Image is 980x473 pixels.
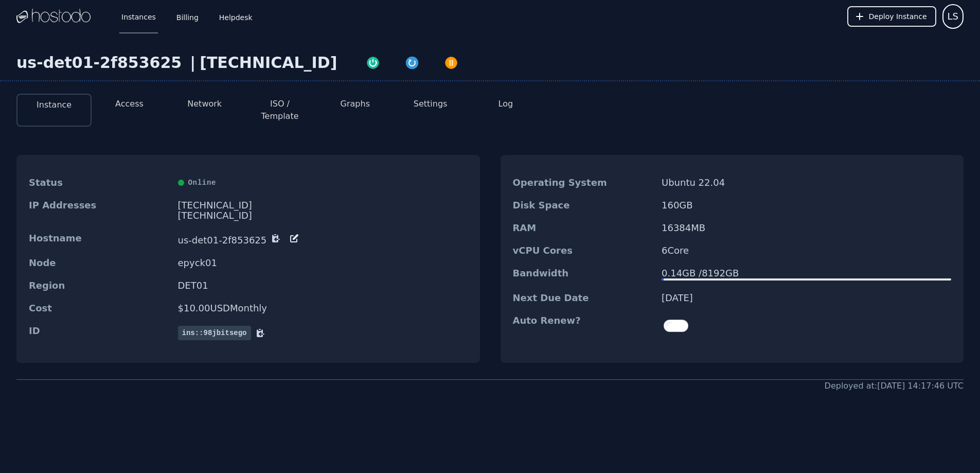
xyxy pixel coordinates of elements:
button: Instance [37,99,72,111]
dd: 16384 MB [662,223,951,233]
button: Power On [353,54,393,70]
dt: RAM [513,223,654,233]
dd: 160 GB [662,200,951,211]
div: Deployed at: [DATE] 14:17:46 UTC [825,380,964,392]
div: [TECHNICAL_ID] [178,200,468,211]
button: User menu [942,4,964,29]
dt: ID [29,326,170,340]
div: [TECHNICAL_ID] [200,54,337,72]
img: Logo [16,9,91,24]
dd: DET01 [178,281,468,291]
dt: Region [29,281,170,291]
dt: Hostname [29,233,170,246]
button: Deploy Instance [847,6,936,27]
dt: Auto Renew? [513,316,654,336]
dd: $ 10.00 USD Monthly [178,303,468,313]
dd: 6 Core [662,246,951,256]
div: [TECHNICAL_ID] [178,211,468,221]
dd: epyck01 [178,258,468,268]
div: 0.14 GB / 8192 GB [662,268,951,278]
button: Log [498,98,513,110]
dd: Ubuntu 22.04 [662,178,951,188]
button: Access [115,98,144,110]
button: Network [187,98,222,110]
dt: vCPU Cores [513,246,654,256]
dt: Disk Space [513,200,654,211]
dt: Cost [29,303,170,313]
button: Settings [414,98,448,110]
dt: IP Addresses [29,200,170,221]
div: Online [178,178,468,188]
dt: Bandwidth [513,268,654,281]
button: ISO / Template [251,98,309,122]
div: us-det01-2f853625 [16,54,186,72]
span: ins::98jbitsego [178,326,251,340]
img: Restart [405,56,419,70]
button: Graphs [341,98,370,110]
span: LS [948,9,958,24]
div: | [186,54,200,72]
dt: Node [29,258,170,268]
img: Power Off [444,56,458,70]
dd: [DATE] [662,293,951,303]
img: Power On [366,56,380,70]
span: Deploy Instance [869,11,927,22]
dt: Status [29,178,170,188]
dd: us-det01-2f853625 [178,233,468,246]
button: Power Off [432,54,471,70]
button: Restart [393,54,432,70]
dt: Next Due Date [513,293,654,303]
dt: Operating System [513,178,654,188]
